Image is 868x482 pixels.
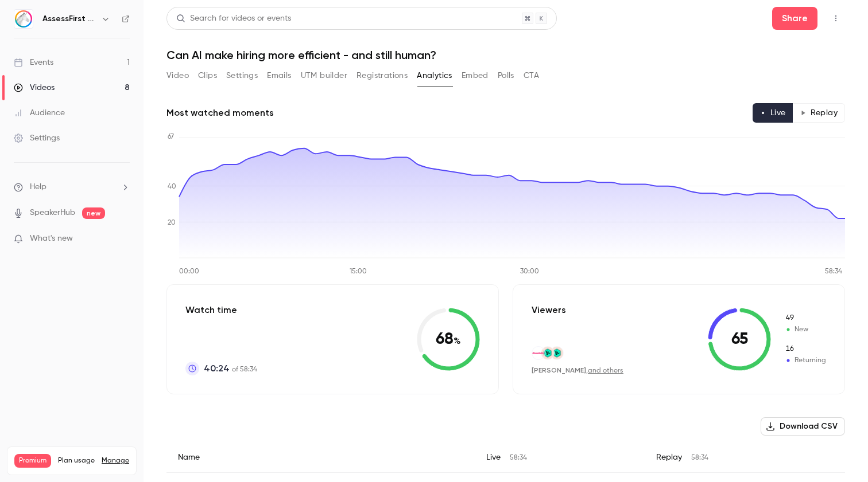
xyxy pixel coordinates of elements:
button: Top Bar Actions [827,9,845,28]
div: Name [166,442,475,473]
button: Polls [498,66,514,85]
button: Video [166,66,189,85]
div: Live [475,442,645,473]
button: Share [772,7,817,30]
span: New [785,324,826,335]
button: Clips [198,66,217,85]
div: Search for videos or events [176,13,291,25]
p: of 58:34 [204,362,257,375]
button: Embed [462,66,489,85]
button: CTA [524,66,539,85]
iframe: Noticeable Trigger [116,234,130,244]
h2: Most watched moments [166,106,274,120]
span: 58:34 [691,454,708,461]
div: Audience [14,107,65,119]
button: Emails [267,66,291,85]
button: Analytics [417,66,452,85]
li: help-dropdown-opener [14,181,130,193]
button: UTM builder [301,66,347,85]
div: Replay [645,442,845,473]
span: Returning [785,355,826,366]
span: What's new [30,233,73,245]
tspan: 30:00 [520,268,539,275]
img: AssessFirst UK [14,10,33,28]
p: Watch time [185,303,257,317]
h1: Can AI make hiring more efficient - and still human? [166,48,845,62]
span: new [82,207,105,219]
tspan: 67 [168,134,174,140]
div: , [532,366,623,375]
span: [PERSON_NAME] [532,366,586,374]
a: Manage [102,456,129,465]
button: Replay [793,103,845,123]
a: SpeakerHub [30,207,75,219]
tspan: 00:00 [179,268,199,275]
span: Plan usage [58,456,95,465]
div: Settings [14,132,60,144]
a: and others [588,367,623,374]
button: Registrations [356,66,408,85]
img: zincwork.com [541,347,554,359]
div: Videos [14,82,55,93]
tspan: 20 [168,220,176,226]
button: Settings [226,66,258,85]
span: Help [30,181,46,193]
img: teamtailor.com [532,352,545,355]
tspan: 58:34 [825,268,842,275]
img: zincwork.com [551,347,563,359]
h6: AssessFirst UK [42,13,96,25]
button: Live [753,103,793,123]
tspan: 15:00 [350,268,367,275]
span: Returning [785,344,826,354]
span: Premium [14,454,51,468]
div: Events [14,57,53,68]
span: 40:24 [204,362,230,375]
p: Viewers [532,303,566,317]
button: Download CSV [761,417,845,436]
tspan: 40 [168,183,176,190]
span: New [785,313,826,323]
span: 58:34 [510,454,527,461]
